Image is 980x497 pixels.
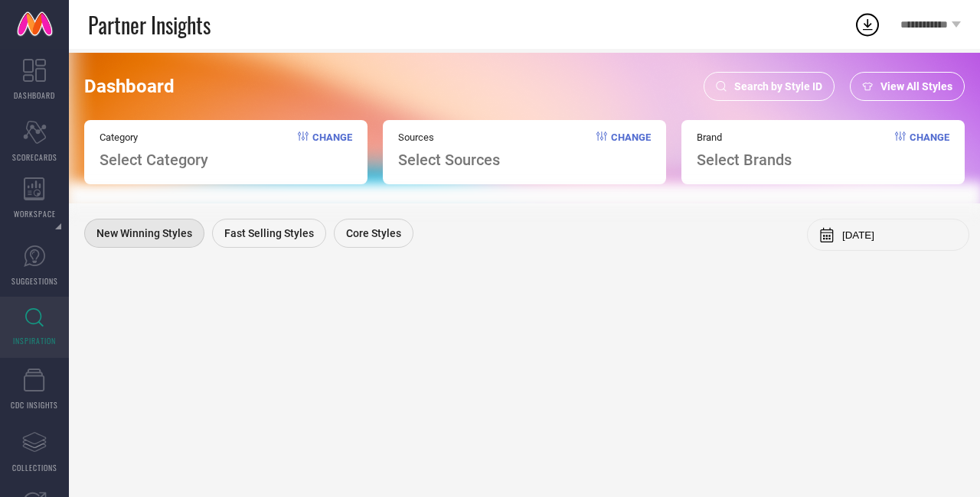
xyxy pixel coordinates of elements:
span: Core Styles [346,227,401,239]
span: CDC INSIGHTS [11,399,58,411]
span: SCORECARDS [12,151,57,163]
span: View All Styles [880,80,952,93]
span: INSPIRATION [13,335,56,346]
span: Brand [697,132,792,143]
span: Partner Insights [88,9,211,41]
span: Change [611,132,651,169]
div: Open download list [854,11,881,38]
input: Select month [842,229,957,241]
span: Category [100,132,208,143]
span: Select Category [100,151,208,169]
span: WORKSPACE [14,208,56,219]
span: DASHBOARD [14,89,55,101]
span: SUGGESTIONS [11,275,58,287]
span: Search by Style ID [734,80,822,93]
span: Select Sources [398,151,500,169]
span: Change [312,132,352,169]
span: Fast Selling Styles [224,227,314,239]
span: Select Brands [697,151,792,169]
span: Change [910,132,949,169]
span: Dashboard [84,76,175,97]
span: Sources [398,132,500,143]
span: New Winning Styles [96,227,192,239]
span: COLLECTIONS [12,462,57,473]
